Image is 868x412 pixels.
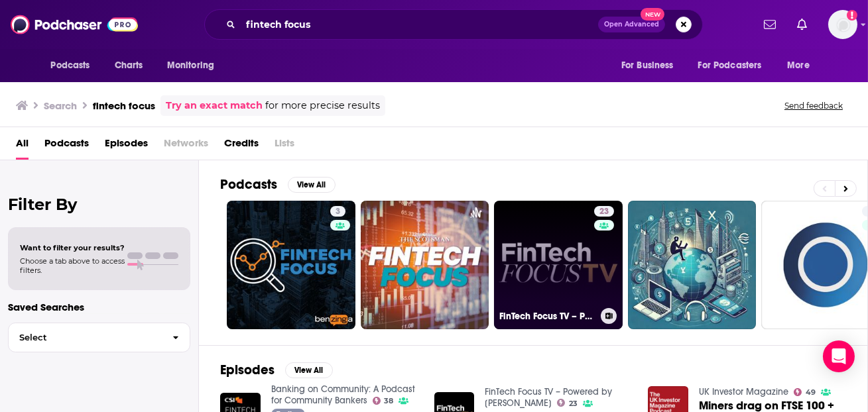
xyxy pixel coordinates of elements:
span: Open Advanced [604,21,659,28]
a: Show notifications dropdown [792,13,812,36]
button: Select [8,323,190,352]
a: All [16,132,29,160]
a: Charts [106,53,151,78]
a: EpisodesView All [220,362,333,378]
a: FinTech Focus TV – Powered by Harrington Starr [485,386,612,409]
span: 3 [336,205,340,219]
span: Lists [275,132,294,160]
p: Saved Searches [8,301,190,313]
span: Charts [115,56,143,75]
button: open menu [42,53,107,78]
div: Search podcasts, credits, & more... [204,9,703,40]
span: Choose a tab above to access filters. [20,256,125,275]
span: 23 [569,401,578,407]
span: For Business [621,56,674,75]
span: Logged in as aridings [828,10,857,39]
a: Credits [224,132,259,160]
a: Show notifications dropdown [759,13,781,36]
a: 3 [330,206,345,217]
h3: fintech focus [93,99,155,112]
button: Send feedback [780,100,847,111]
a: Podcasts [44,132,89,160]
button: open menu [690,53,781,78]
button: View All [288,177,336,193]
a: Banking on Community: A Podcast for Community Bankers [271,384,415,406]
h2: Filter By [8,195,190,214]
span: More [787,56,810,75]
button: Open AdvancedNew [598,17,665,32]
span: for more precise results [265,98,380,113]
a: PodcastsView All [220,176,336,193]
span: For Podcasters [698,56,762,75]
span: 23 [599,205,609,219]
a: 38 [373,397,394,405]
a: 23FinTech Focus TV – Powered by [PERSON_NAME] [494,201,623,329]
img: Podchaser - Follow, Share and Rate Podcasts [11,12,138,37]
a: 23 [557,399,578,407]
a: UK Investor Magazine [699,386,788,397]
span: Podcasts [51,56,90,75]
a: 23 [594,206,614,217]
svg: Add a profile image [847,10,857,21]
span: 49 [806,389,816,395]
button: open menu [612,53,690,78]
h3: Search [44,99,77,112]
input: Search podcasts, credits, & more... [241,14,598,35]
button: View All [285,362,333,378]
h2: Podcasts [220,176,277,193]
span: Want to filter your results? [20,243,125,252]
span: Select [9,333,162,342]
a: Try an exact match [166,98,263,113]
span: 38 [384,398,393,404]
a: Episodes [105,132,148,160]
span: New [641,8,664,21]
button: open menu [778,53,826,78]
h3: FinTech Focus TV – Powered by [PERSON_NAME] [499,311,595,322]
button: Show profile menu [828,10,857,39]
span: Networks [164,132,208,160]
a: 3 [227,201,355,329]
a: 49 [794,388,816,396]
button: open menu [158,53,231,78]
img: User Profile [828,10,857,39]
div: Open Intercom Messenger [823,340,855,372]
h2: Episodes [220,362,275,378]
span: Monitoring [167,56,214,75]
